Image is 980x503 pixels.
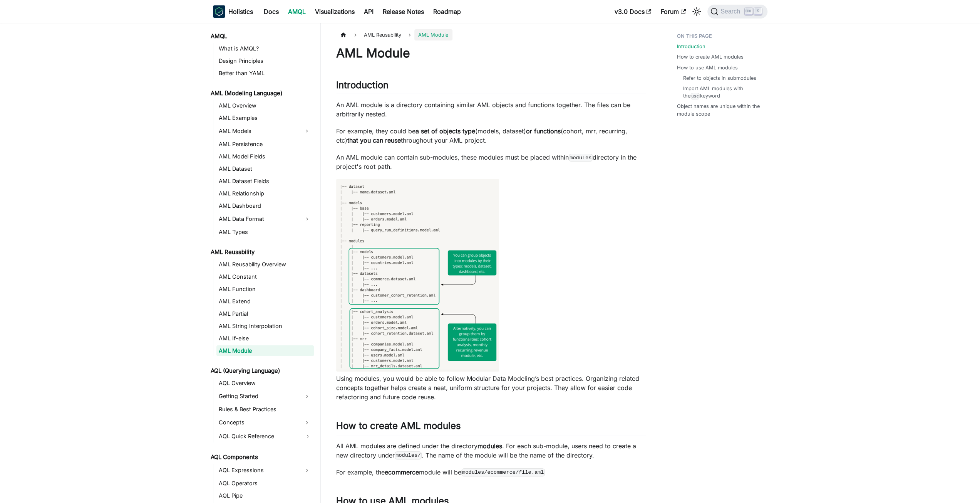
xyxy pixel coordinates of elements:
[283,5,310,18] a: AMQL
[216,163,314,174] a: AML Dataset
[336,374,646,402] p: Using modules, you would be able to follow Modular Data Modeling’s best practices. Organizing rel...
[216,464,300,476] a: AQL Expressions
[336,420,646,435] h2: How to create AML modules
[347,136,401,144] strong: that you can reuse
[216,56,314,66] a: Design Principles
[216,416,300,429] a: Concepts
[208,88,314,99] a: AML (Modeling Language)
[300,213,314,225] button: Expand sidebar category 'AML Data Format'
[526,127,561,135] strong: or functions
[208,452,314,463] a: AQL Components
[677,43,705,50] a: Introduction
[683,74,756,82] a: Refer to objects in submodules
[216,271,314,282] a: AML Constant
[216,213,300,225] a: AML Data Format
[216,100,314,111] a: AML Overview
[216,308,314,319] a: AML Partial
[718,8,745,15] span: Search
[216,125,300,137] a: AML Models
[310,5,359,18] a: Visualizations
[216,284,314,294] a: AML Function
[216,404,314,415] a: Rules & Best Practices
[300,416,314,429] button: Expand sidebar category 'Concepts'
[656,5,690,18] a: Forum
[360,29,405,40] span: AML Reusability
[683,85,760,99] a: Import AML modules with theusekeyword
[216,188,314,199] a: AML Relationship
[690,5,703,18] button: Switch between dark and light mode (currently light mode)
[336,45,646,61] h1: AML Module
[677,53,744,61] a: How to create AML modules
[208,365,314,376] a: AQL (Querying Language)
[336,29,351,40] a: Home page
[216,478,314,489] a: AQL Operators
[216,430,314,442] a: AQL Quick Reference
[216,390,300,402] a: Getting Started
[610,5,656,18] a: v3.0 Docs
[216,333,314,344] a: AML If-else
[569,154,593,161] code: modules
[216,139,314,150] a: AML Persistence
[208,31,314,42] a: AMQL
[336,29,646,40] nav: Breadcrumbs
[385,468,419,476] strong: ecommerce
[300,464,314,476] button: Expand sidebar category 'AQL Expressions'
[395,451,422,459] code: modules/
[216,176,314,187] a: AML Dataset Fields
[213,5,253,18] a: HolisticsHolistics
[336,153,646,171] p: An AML module can contain sub-modules, these modules must be placed within directory in the proje...
[336,126,646,145] p: For example, they could be (models, dataset) (cohort, mrr, recurring, etc) throughout your AML pr...
[754,8,762,15] kbd: K
[216,345,314,356] a: AML Module
[336,179,499,372] img: aml modules
[415,127,475,135] strong: a set of objects type
[216,68,314,79] a: Better than YAML
[336,79,646,94] h2: Introduction
[677,64,738,71] a: How to use AML modules
[300,125,314,137] button: Expand sidebar category 'AML Models'
[461,468,545,476] code: modules/ecommerce/file.aml
[216,378,314,389] a: AQL Overview
[378,5,429,18] a: Release Notes
[336,441,646,460] p: All AML modules are defined under the directory . For each sub-module, users need to create a new...
[429,5,466,18] a: Roadmap
[216,490,314,501] a: AQL Pipe
[677,103,763,117] a: Object names are unique within the module scope
[414,29,452,40] span: AML Module
[205,23,321,503] nav: Docs sidebar
[300,390,314,402] button: Expand sidebar category 'Getting Started'
[216,113,314,123] a: AML Examples
[216,43,314,54] a: What is AMQL?
[477,442,502,450] strong: modules
[208,247,314,257] a: AML Reusability
[216,259,314,270] a: AML Reusability Overview
[216,321,314,331] a: AML String Interpolation
[216,151,314,162] a: AML Model Fields
[216,296,314,307] a: AML Extend
[336,100,646,119] p: An AML module is a directory containing similar AML objects and functions together. The files can...
[228,7,253,16] b: Holistics
[707,5,767,19] button: Search (Ctrl+K)
[216,227,314,237] a: AML Types
[359,5,378,18] a: API
[690,93,700,99] code: use
[213,5,225,18] img: Holistics
[259,5,283,18] a: Docs
[216,200,314,211] a: AML Dashboard
[336,468,646,477] p: For example, the module will be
